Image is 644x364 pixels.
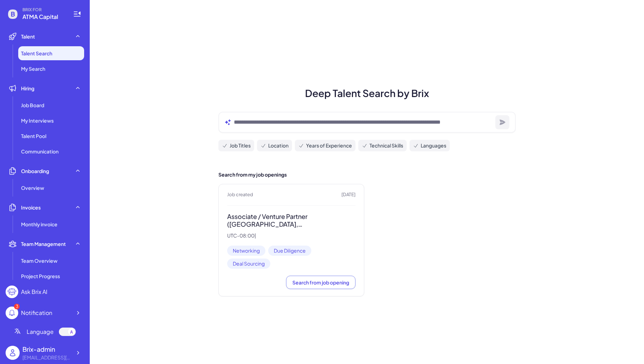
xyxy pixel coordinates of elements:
div: Brix-admin [22,344,72,354]
span: Search from job opening [292,279,349,286]
span: Monthly invoice [21,221,57,228]
span: Location [268,142,289,149]
span: Talent [21,33,35,40]
button: Search from job opening [286,276,355,289]
span: ATMA Capital [22,13,65,21]
span: Job Titles [230,142,251,149]
p: UTC-08:00 | [227,233,355,239]
span: Team Overview [21,257,57,264]
span: Talent Pool [21,132,46,139]
span: Overview [21,184,44,191]
span: Networking [227,246,265,256]
span: Due Diligence [268,246,311,256]
span: Technical Skills [370,142,403,149]
span: My Search [21,65,45,72]
img: user_logo.png [6,346,20,360]
span: Language [27,328,54,336]
h2: Search from my job openings [218,171,516,178]
span: [DATE] [341,191,355,198]
span: Languages [421,142,446,149]
span: Talent Search [21,50,52,57]
div: Notification [21,309,52,317]
span: Invoices [21,204,41,211]
span: Project Progress [21,273,60,280]
h3: Associate / Venture Partner ([GEOGRAPHIC_DATA], [GEOGRAPHIC_DATA], or [US_STATE]) [227,213,355,228]
div: Ask Brix AI [21,288,47,296]
span: BRIX FOR [22,7,65,13]
span: Team Management [21,240,66,247]
span: Onboarding [21,167,49,174]
span: My Interviews [21,117,54,124]
span: Communication [21,148,59,155]
div: 3 [14,304,20,309]
div: flora@joinbrix.com [22,354,72,361]
span: Hiring [21,85,34,92]
span: Deal Sourcing [227,259,270,269]
h1: Deep Talent Search by Brix [210,86,524,101]
span: Job created [227,191,253,198]
span: Job Board [21,102,44,109]
span: Years of Experience [306,142,352,149]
